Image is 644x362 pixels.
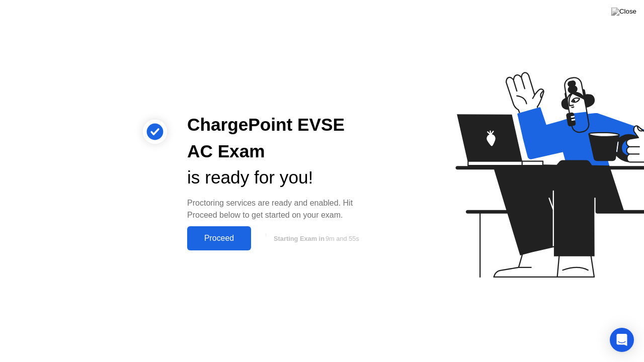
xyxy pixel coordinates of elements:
button: Starting Exam in9m and 55s [256,229,374,248]
div: is ready for you! [187,164,374,191]
span: 9m and 55s [326,235,359,242]
div: ChargePoint EVSE AC Exam [187,112,374,165]
div: Open Intercom Messenger [610,328,634,352]
button: Proceed [187,226,251,250]
img: Close [611,8,636,16]
div: Proctoring services are ready and enabled. Hit Proceed below to get started on your exam. [187,197,374,221]
div: Proceed [190,234,248,243]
